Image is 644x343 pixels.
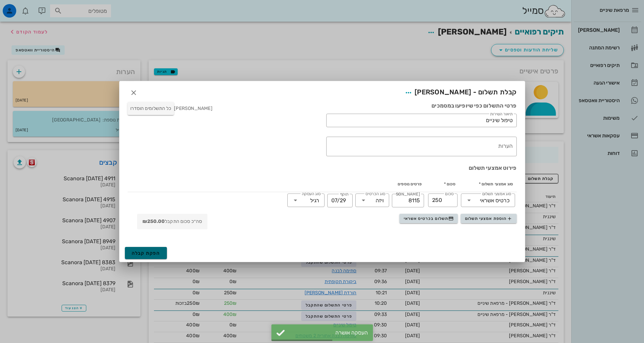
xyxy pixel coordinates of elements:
[125,247,167,259] button: הפקת קבלה
[445,191,453,197] label: סכום
[465,216,512,221] span: הוספת אמצעי תשלום
[142,219,165,224] strong: ₪250.00
[376,198,384,204] div: ויזה
[130,106,172,111] span: כל התשלומים הוסדרו
[288,329,368,336] div: העסקה אושרה
[302,191,320,197] label: סוג העסקה
[396,192,420,197] label: [PERSON_NAME]׳ כרטיס
[132,250,160,256] span: הפקת קבלה
[141,176,425,192] th: פרטים נוספים
[402,87,517,99] span: קבלת תשלום - [PERSON_NAME]
[480,198,510,204] div: כרטיס אשראי
[340,192,349,197] label: תוקף
[404,216,454,221] span: תשלום בכרטיס אשראי
[482,191,511,197] label: סוג אמצעי תשלום
[355,193,389,207] div: סוג הכרטיסויזה
[287,193,325,207] div: סוג העסקהרגיל
[490,112,513,117] label: תיאור השירות
[399,214,458,223] button: תשלום בכרטיס אשראי
[365,191,385,197] label: סוג הכרטיס
[128,102,213,118] div: [PERSON_NAME]
[137,214,207,229] div: סה״כ סכום התקבל
[310,198,319,204] div: רגיל
[128,164,517,172] h3: פירוט אמצעי תשלום
[425,176,459,192] th: סכום *
[461,193,515,207] div: סוג אמצעי תשלוםכרטיס אשראי
[459,176,517,192] th: סוג אמצעי תשלום *
[326,102,517,110] h3: פרטי התשלום כפי שיופיעו במסמכים
[461,214,516,223] button: הוספת אמצעי תשלום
